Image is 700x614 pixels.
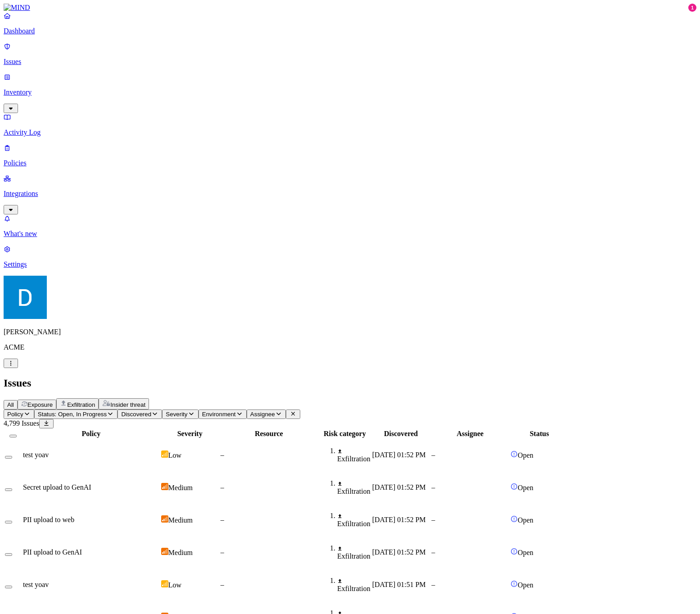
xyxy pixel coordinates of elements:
[510,430,568,438] div: Status
[4,260,696,268] p: Settings
[202,411,236,418] span: Environment
[161,515,168,523] img: severity-medium
[161,548,168,555] img: severity-medium
[4,4,696,12] a: MIND
[319,430,370,438] div: Risk category
[510,580,518,587] img: status-open
[4,328,696,336] p: [PERSON_NAME]
[23,581,49,588] span: test yoav
[9,435,17,437] button: Select all
[4,276,47,319] img: Daniel Golshani
[161,483,168,490] img: severity-medium
[510,548,518,555] img: status-open
[168,581,181,589] span: Low
[221,516,224,523] span: –
[168,484,193,491] span: Medium
[4,419,39,427] span: 4,799 Issues
[23,548,82,556] span: PII upload to GenAI
[221,483,224,491] span: –
[337,577,370,593] div: Exfiltration
[518,484,533,491] span: Open
[4,377,696,389] h2: Issues
[168,451,181,459] span: Low
[432,430,509,438] div: Assignee
[4,73,696,112] a: Inventory
[168,516,193,524] span: Medium
[4,58,696,66] p: Issues
[4,113,696,136] a: Activity Log
[4,245,696,268] a: Settings
[4,214,696,238] a: What's new
[432,483,435,491] span: –
[372,548,426,556] span: [DATE] 01:52 PM
[510,515,518,523] img: status-open
[432,516,435,523] span: –
[23,516,74,523] span: PII upload to web
[23,451,49,459] span: test yoav
[372,581,426,588] span: [DATE] 01:51 PM
[4,343,696,351] p: ACME
[161,430,219,438] div: Severity
[4,230,696,238] p: What's new
[5,553,12,556] button: Select row
[337,512,370,528] div: Exfiltration
[372,483,426,491] span: [DATE] 01:52 PM
[23,483,91,491] span: Secret upload to GenAI
[337,447,370,463] div: Exfiltration
[4,144,696,167] a: Policies
[4,190,696,198] p: Integrations
[4,12,696,35] a: Dashboard
[23,430,159,438] div: Policy
[5,521,12,523] button: Select row
[38,411,107,418] span: Status: Open, In Progress
[4,128,696,136] p: Activity Log
[250,411,275,418] span: Assignee
[121,411,151,418] span: Discovered
[518,516,533,524] span: Open
[4,88,696,96] p: Inventory
[5,456,12,459] button: Select row
[7,401,14,408] span: All
[4,174,696,213] a: Integrations
[7,411,23,418] span: Policy
[221,430,317,438] div: Resource
[221,548,224,556] span: –
[110,401,145,408] span: Insider threat
[688,4,696,12] div: 1
[168,549,193,556] span: Medium
[5,586,12,588] button: Select row
[221,451,224,459] span: –
[67,401,95,408] span: Exfiltration
[4,4,30,12] img: MIND
[510,483,518,490] img: status-open
[4,27,696,35] p: Dashboard
[337,544,370,560] div: Exfiltration
[372,516,426,523] span: [DATE] 01:52 PM
[432,548,435,556] span: –
[161,580,168,587] img: severity-low
[518,451,533,459] span: Open
[221,581,224,588] span: –
[372,430,430,438] div: Discovered
[5,488,12,491] button: Select row
[27,401,53,408] span: Exposure
[510,450,518,458] img: status-open
[161,450,168,458] img: severity-low
[518,581,533,589] span: Open
[432,451,435,459] span: –
[432,581,435,588] span: –
[372,451,426,459] span: [DATE] 01:52 PM
[4,42,696,66] a: Issues
[166,411,187,418] span: Severity
[337,479,370,496] div: Exfiltration
[4,159,696,167] p: Policies
[518,549,533,556] span: Open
